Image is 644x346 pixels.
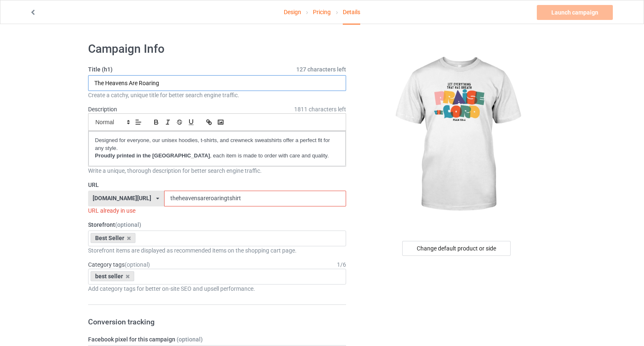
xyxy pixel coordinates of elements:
[294,105,346,113] span: 1811 characters left
[88,317,347,326] h3: Conversion tracking
[88,260,150,269] label: Category tags
[177,336,203,343] span: (optional)
[93,195,151,201] div: [DOMAIN_NAME][URL]
[95,137,339,152] p: Designed for everyone, our unisex hoodies, t-shirts, and crewneck sweatshirts offer a perfect fit...
[115,221,141,228] span: (optional)
[88,285,347,293] div: Add category tags for better on-site SEO and upsell performance.
[88,42,347,56] h1: Campaign Info
[95,152,210,159] strong: Proudly printed in the [GEOGRAPHIC_DATA]
[296,65,346,74] span: 127 characters left
[88,106,117,113] label: Description
[88,246,347,255] div: Storefront items are displayed as recommended items on the shopping cart page.
[95,152,339,160] p: , each item is made to order with care and quality.
[88,167,347,175] div: Write a unique, thorough description for better search engine traffic.
[337,260,346,269] div: 1 / 6
[88,181,347,189] label: URL
[88,221,347,229] label: Storefront
[343,0,360,25] div: Details
[313,0,331,24] a: Pricing
[284,0,301,24] a: Design
[91,233,136,243] div: Best Seller
[88,335,347,344] label: Facebook pixel for this campaign
[91,271,135,281] div: best seller
[125,261,150,268] span: (optional)
[402,241,511,256] div: Change default product or side
[88,206,347,215] div: URL already in use
[88,91,347,99] div: Create a catchy, unique title for better search engine traffic.
[88,65,347,74] label: Title (h1)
